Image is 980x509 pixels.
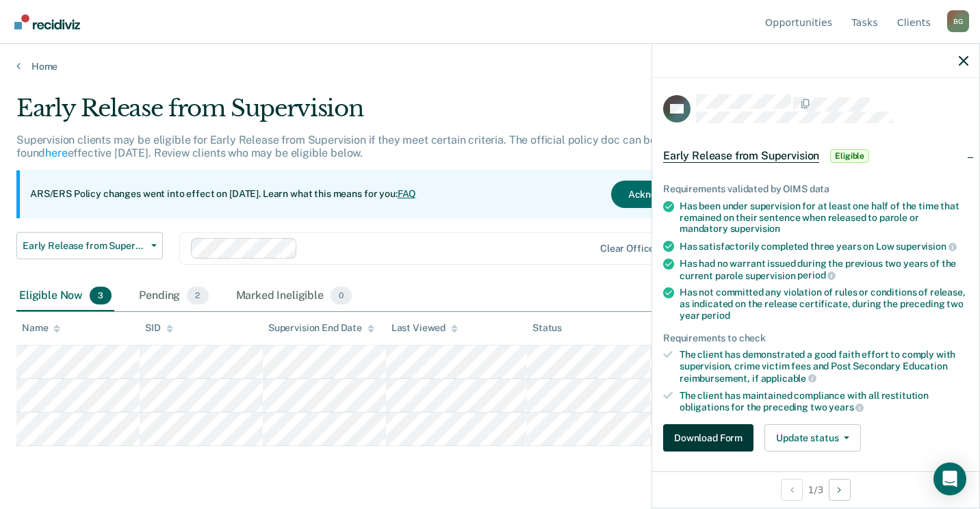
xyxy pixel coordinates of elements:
[797,270,836,280] span: period
[663,149,819,163] span: Early Release from Supervision
[268,322,374,334] div: Supervision End Date
[22,322,60,334] div: Name
[680,287,968,321] div: Has not committed any violation of rules or conditions of release, as indicated on the release ce...
[781,479,803,501] button: Previous Opportunity
[136,281,211,311] div: Pending
[896,241,956,252] span: supervision
[233,281,355,311] div: Marked Ineligible
[398,188,417,199] a: FAQ
[187,287,208,304] span: 2
[611,181,741,208] button: Acknowledge & Close
[663,424,753,452] button: Download Form
[663,332,968,344] div: Requirements to check
[680,240,968,252] div: Has satisfactorily completed three years on Low
[663,183,968,195] div: Requirements validated by OIMS data
[764,424,861,452] button: Update status
[30,187,416,201] p: ARS/ERS Policy changes went into effect on [DATE]. Learn what this means for you:
[680,258,968,281] div: Has had no warrant issued during the previous two years of the current parole supervision
[701,310,730,321] span: period
[331,287,352,304] span: 0
[663,424,759,452] a: Navigate to form link
[829,402,864,413] span: years
[680,390,968,413] div: The client has maintained compliance with all restitution obligations for the preceding two
[933,462,966,495] div: Open Intercom Messenger
[730,223,780,234] span: supervision
[14,14,80,29] img: Recidiviz
[947,10,969,32] button: Profile dropdown button
[90,287,112,304] span: 3
[652,471,979,508] div: 1 / 3
[16,281,114,311] div: Eligible Now
[600,243,663,254] div: Clear officers
[830,149,869,163] span: Eligible
[532,322,562,334] div: Status
[761,373,816,384] span: applicable
[16,60,964,73] a: Home
[16,133,656,159] p: Supervision clients may be eligible for Early Release from Supervision if they meet certain crite...
[829,479,851,501] button: Next Opportunity
[680,200,968,235] div: Has been under supervision for at least one half of the time that remained on their sentence when...
[947,10,969,32] div: B G
[16,94,751,133] div: Early Release from Supervision
[45,146,67,159] a: here
[652,134,979,178] div: Early Release from SupervisionEligible
[145,322,173,334] div: SID
[680,349,968,384] div: The client has demonstrated a good faith effort to comply with supervision, crime victim fees and...
[23,240,146,252] span: Early Release from Supervision
[391,322,458,334] div: Last Viewed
